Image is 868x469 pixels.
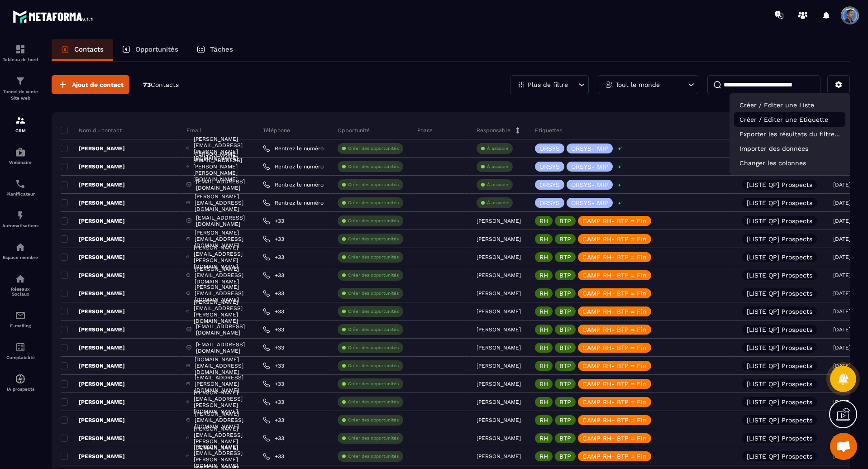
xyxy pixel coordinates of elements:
[539,200,560,206] p: ORSYS
[348,145,399,152] p: Créer des opportunités
[582,254,647,260] p: CAMP RH- BTP = Fin
[477,345,521,351] p: [PERSON_NAME]
[833,254,866,260] p: [DATE] 00:31
[2,267,38,303] a: social-networksocial-networkRéseaux Sociaux
[338,127,370,134] p: Opportunité
[477,272,521,278] p: [PERSON_NAME]
[539,163,560,170] p: ORSYS
[348,236,399,242] p: Créer des opportunités
[61,145,125,152] p: [PERSON_NAME]
[348,381,399,387] p: Créer des opportunités
[487,145,508,152] p: À associe
[539,182,560,188] p: ORSYS
[539,272,548,278] p: RH
[348,182,399,188] p: Créer des opportunités
[263,326,284,333] a: +33
[2,387,38,392] p: IA prospects
[833,200,865,206] p: [DATE] 11:58
[15,44,26,55] img: formation
[582,290,647,297] p: CAMP RH- BTP = Fin
[747,218,812,224] p: [LISTE QP] Prospects
[615,162,626,172] p: +1
[15,342,26,353] img: accountant
[61,308,125,315] p: [PERSON_NAME]
[186,127,201,134] p: Email
[830,433,857,460] div: Ouvrir le chat
[151,81,179,88] span: Contacts
[582,453,647,459] p: CAMP RH- BTP = Fin
[61,235,125,243] p: [PERSON_NAME]
[539,399,548,405] p: RH
[487,182,508,188] p: À associe
[833,453,866,459] p: [DATE] 00:31
[833,290,866,297] p: [DATE] 00:31
[559,417,571,423] p: BTP
[348,200,399,206] p: Créer des opportunités
[539,417,548,423] p: RH
[582,308,647,315] p: CAMP RH- BTP = Fin
[539,381,548,387] p: RH
[61,181,125,188] p: [PERSON_NAME]
[477,236,521,242] p: [PERSON_NAME]
[2,355,38,360] p: Comptabilité
[487,163,508,170] p: À associe
[747,363,812,369] p: [LISTE QP] Prospects
[539,254,548,260] p: RH
[477,435,521,441] p: [PERSON_NAME]
[559,272,571,278] p: BTP
[747,399,812,405] p: [LISTE QP] Prospects
[833,236,866,242] p: [DATE] 00:31
[477,290,521,297] p: [PERSON_NAME]
[61,290,125,297] p: [PERSON_NAME]
[734,112,845,127] p: Créer / Editer une Etiquette
[143,81,179,89] p: 73
[210,45,233,53] p: Tâches
[263,308,284,315] a: +33
[747,308,812,315] p: [LISTE QP] Prospects
[747,453,812,459] p: [LISTE QP] Prospects
[61,344,125,351] p: [PERSON_NAME]
[263,435,284,442] a: +33
[582,218,647,224] p: CAMP RH- BTP = Fin
[348,254,399,260] p: Créer des opportunités
[15,273,26,284] img: social-network
[535,127,562,134] p: Étiquettes
[263,254,284,261] a: +33
[582,272,647,278] p: CAMP RH- BTP = Fin
[2,303,38,335] a: emailemailE-mailing
[2,323,38,328] p: E-mailing
[734,127,845,141] p: Exporter les résultats du filtre...
[2,335,38,367] a: accountantaccountantComptabilité
[61,127,122,134] p: Nom du contact
[263,362,284,369] a: +33
[15,178,26,189] img: scheduler
[747,326,812,333] p: [LISTE QP] Prospects
[263,235,284,243] a: +33
[61,326,125,333] p: [PERSON_NAME]
[348,363,399,369] p: Créer des opportunités
[615,81,660,88] p: Tout le monde
[52,39,113,61] a: Contacts
[61,416,125,424] p: [PERSON_NAME]
[263,398,284,406] a: +33
[74,45,104,53] p: Contacts
[747,435,812,441] p: [LISTE QP] Prospects
[833,345,866,351] p: [DATE] 00:31
[615,198,626,208] p: +1
[833,218,866,224] p: [DATE] 00:31
[263,217,284,225] a: +33
[833,435,866,441] p: [DATE] 00:31
[747,381,812,387] p: [LISTE QP] Prospects
[477,308,521,315] p: [PERSON_NAME]
[528,81,568,88] p: Plus de filtre
[747,345,812,351] p: [LISTE QP] Prospects
[2,203,38,235] a: automationsautomationsAutomatisations
[833,326,866,333] p: [DATE] 00:31
[559,345,571,351] p: BTP
[477,453,521,459] p: [PERSON_NAME]
[487,200,508,206] p: À associe
[2,255,38,260] p: Espace membre
[61,163,125,170] p: [PERSON_NAME]
[15,76,26,86] img: formation
[615,180,626,190] p: +1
